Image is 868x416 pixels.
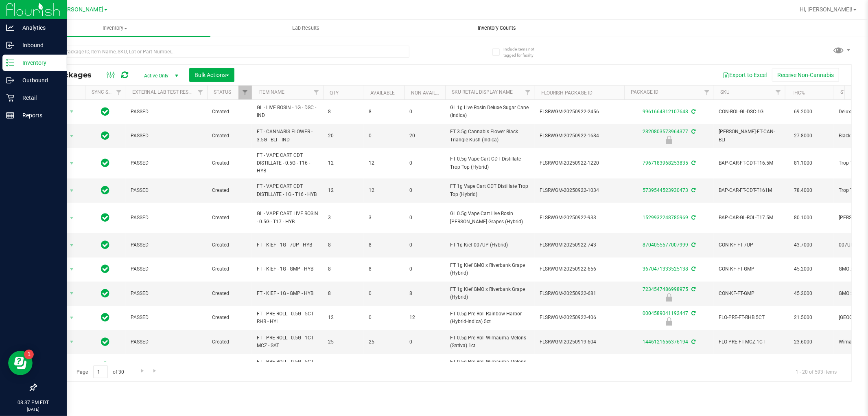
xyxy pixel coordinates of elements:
span: CON-KF-FT-GMP [719,265,780,273]
div: Newly Received [623,136,715,144]
span: [PERSON_NAME] [59,6,103,13]
a: THC% [791,90,805,96]
span: select [67,336,77,348]
span: Sync from Compliance System [690,339,695,345]
span: 12 [409,314,440,321]
p: Inbound [14,40,63,50]
span: 20 [328,132,359,140]
button: Receive Non-Cannabis [772,68,839,82]
span: 20 [409,132,440,140]
span: FLSRWGM-20250922-2456 [540,108,619,116]
span: [PERSON_NAME]-FT-CAN-BLT [719,128,780,143]
span: 0 [409,338,440,346]
span: 0 [369,290,400,297]
span: FT - VAPE CART CDT DISTILLATE - 0.5G - T16 - HYB [257,152,318,175]
span: 8 [328,290,359,297]
span: In Sync [101,336,110,348]
span: 21.5000 [790,312,816,324]
span: CON-KF-FT-7UP [719,241,780,249]
span: 12 [328,159,359,167]
span: FT 1g Vape Cart CDT Distillate Trop Top (Hybrid) [450,183,530,198]
span: FLSRWGM-20250919-604 [540,338,619,346]
p: [DATE] [4,406,63,412]
span: 12 [369,159,400,167]
a: 3670471333525138 [643,266,688,272]
span: PASSED [131,265,202,273]
span: 8 [328,108,359,116]
a: 5739544523930473 [643,187,688,193]
span: In Sync [101,288,110,299]
span: 8 [369,241,400,249]
span: PASSED [131,290,202,297]
a: 7234547486998975 [643,286,688,292]
span: 0 [409,265,440,273]
a: 9961664312107648 [643,109,688,114]
span: Sync from Compliance System [690,187,695,193]
span: FT - VAPE CART CDT DISTILLATE - 1G - T16 - HYB [257,183,318,198]
span: FLSRWGM-20250922-933 [540,214,619,222]
a: 1446121656376194 [643,339,688,345]
span: 12 [328,314,359,321]
span: 0 [409,159,440,167]
span: FLSRWGM-20250922-1220 [540,159,619,167]
a: Filter [521,86,535,99]
p: 08:37 PM EDT [4,399,63,406]
a: Sku Retail Display Name [452,89,513,95]
span: Created [212,108,247,116]
a: 0004589041192447 [643,310,688,316]
span: Created [212,241,247,249]
span: FT - KIEF - 1G - GMP - HYB [257,290,318,297]
span: FT - KIEF - 1G - GMP - HYB [257,265,318,273]
inline-svg: Retail [6,94,14,102]
span: 80.1000 [790,212,816,224]
span: FT 0.5g Vape Cart CDT Distillate Trop Top (Hybrid) [450,155,530,171]
a: Flourish Package ID [541,90,593,96]
a: Go to the next page [136,365,148,376]
a: Qty [330,90,339,96]
span: select [67,212,77,224]
span: PASSED [131,338,202,346]
span: 0 [409,241,440,249]
span: In Sync [101,106,110,117]
a: Package ID [631,89,658,95]
span: FT - PRE-ROLL - 0.5G - 1CT - MCZ - SAT [257,334,318,350]
span: Sync from Compliance System [690,160,695,166]
span: GL - VAPE CART LIVE ROSIN - 0.5G - T17 - HYB [257,210,318,225]
span: select [67,288,77,299]
span: BAP-CAR-FT-CDT-T161M [719,187,780,194]
span: GL 1g Live Rosin Deluxe Sugar Cane (Indica) [450,104,530,119]
span: 8 [409,290,440,297]
span: 45.2000 [790,263,816,275]
span: All Packages [42,70,100,79]
a: Inventory [20,20,210,37]
span: 0 [409,187,440,194]
span: select [67,130,77,142]
a: Filter [700,86,714,99]
p: Analytics [14,23,63,33]
a: Filter [112,86,126,99]
span: Inventory [20,24,210,32]
span: 0 [409,108,440,116]
a: Sync Status [92,89,123,95]
span: PASSED [131,214,202,222]
span: FT 1g Kief 007UP (Hybrid) [450,241,530,249]
span: GL - LIVE ROSIN - 1G - DSC - IND [257,104,318,119]
a: 7967183968253835 [643,160,688,166]
span: FT 0.5g Pre-Roll Rainbow Harbor (Hybrid-Indica) 5ct [450,310,530,326]
span: 0 [409,214,440,222]
span: Sync from Compliance System [690,242,695,248]
span: 12 [328,187,359,194]
span: Created [212,314,247,321]
a: Strain [840,89,857,95]
span: Sync from Compliance System [690,286,695,292]
a: Filter [310,86,323,99]
span: 3 [328,214,359,222]
span: 8 [328,241,359,249]
span: BAP-CAR-GL-ROL-T17.5M [719,214,780,222]
span: Page of 30 [70,365,131,378]
span: FLSRWGM-20250922-1684 [540,132,619,140]
span: CON-KF-FT-GMP [719,290,780,297]
input: 1 [93,365,108,378]
iframe: Resource center unread badge [24,350,34,359]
